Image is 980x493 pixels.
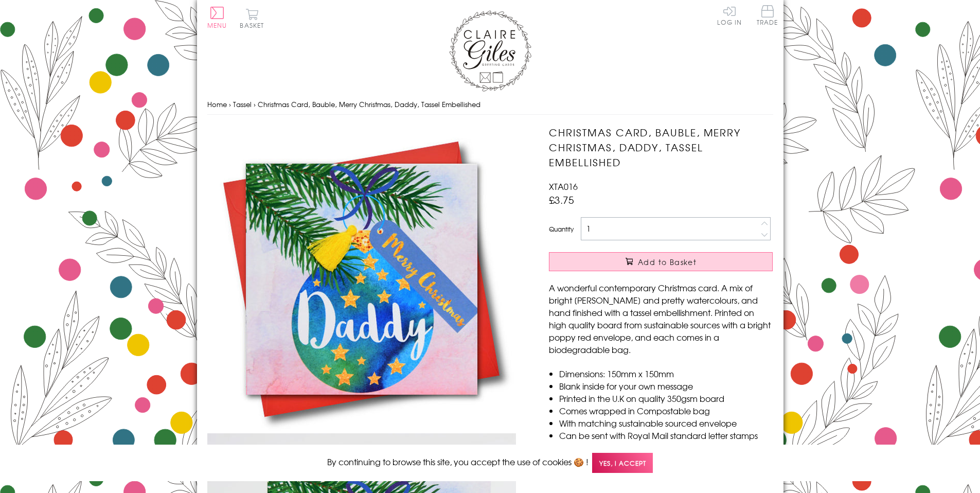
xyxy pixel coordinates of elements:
[207,21,227,30] span: Menu
[717,5,742,25] a: Log In
[559,380,773,392] li: Blank inside for your own message
[233,99,252,109] a: Tassel
[258,99,480,109] span: Christmas Card, Bauble, Merry Christmas, Daddy, Tassel Embellished
[559,367,773,380] li: Dimensions: 150mm x 150mm
[592,453,653,473] span: Yes, I accept
[757,5,778,25] span: Trade
[549,281,773,356] p: A wonderful contemporary Christmas card. A mix of bright [PERSON_NAME] and pretty watercolours, a...
[757,5,778,27] a: Trade
[207,99,227,109] a: Home
[559,429,773,442] li: Can be sent with Royal Mail standard letter stamps
[229,99,231,109] span: ›
[549,252,773,271] button: Add to Basket
[207,125,516,433] img: Christmas Card, Bauble, Merry Christmas, Daddy, Tassel Embellished
[549,125,773,169] h1: Christmas Card, Bauble, Merry Christmas, Daddy, Tassel Embellished
[207,7,227,28] button: Menu
[254,99,256,109] span: ›
[549,224,574,234] label: Quantity
[559,392,773,404] li: Printed in the U.K on quality 350gsm board
[207,94,773,115] nav: breadcrumbs
[559,404,773,417] li: Comes wrapped in Compostable bag
[638,257,697,267] span: Add to Basket
[559,417,773,429] li: With matching sustainable sourced envelope
[238,8,266,28] button: Basket
[449,10,531,92] img: Claire Giles Greetings Cards
[549,192,574,207] span: £3.75
[549,180,578,192] span: XTA016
